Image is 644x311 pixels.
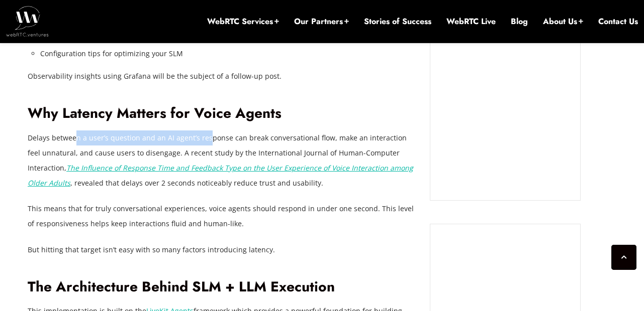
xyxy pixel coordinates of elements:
[294,16,349,27] a: Our Partners
[207,16,279,27] a: WebRTC Services
[28,105,415,122] h2: Why Latency Matters for Voice Agents
[440,51,570,190] iframe: Embedded CTA
[511,16,528,27] a: Blog
[364,16,431,27] a: Stories of Success
[543,16,583,27] a: About Us
[28,69,415,84] p: Observability insights using Grafana will be the subject of a follow-up post.
[28,242,415,257] p: But hitting that target isn’t easy with so many factors introducing latency.
[6,6,49,36] img: WebRTC.ventures
[446,16,496,27] a: WebRTC Live
[28,278,415,296] h2: The Architecture Behind SLM + LLM Execution
[28,201,415,231] p: This means that for truly conversational experiences, voice agents should respond in under one se...
[28,163,413,188] a: The Influence of Response Time and Feedback Type on the User Experience of Voice Interaction amon...
[40,46,415,61] li: Configuration tips for optimizing your SLM
[28,130,415,191] p: Delays between a user’s question and an AI agent’s response can break conversational flow, make a...
[598,16,638,27] a: Contact Us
